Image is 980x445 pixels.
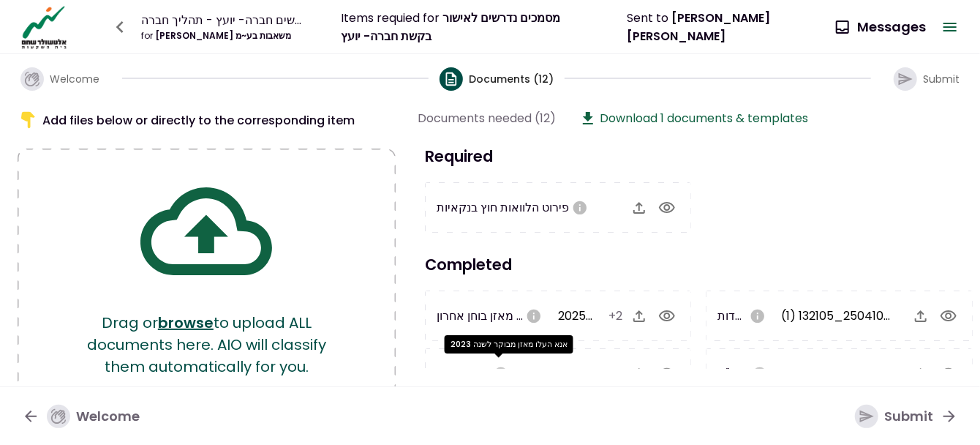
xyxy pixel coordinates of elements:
[882,56,971,102] button: Submit
[18,109,396,131] div: Add files below or directly to the corresponding item
[752,366,768,382] svg: אנא העלו דו"ח מע"מ (ESNA) משנת 2023 ועד היום
[843,397,970,435] button: Submit
[526,308,542,324] svg: במידה ונערכת הנהלת חשבונות כפולה בלבד
[579,109,808,127] button: Download 1 documents & templates
[893,365,904,382] span: +1
[750,308,766,324] svg: אנא העלו תעודת התאגדות של החברה
[141,29,307,42] div: [PERSON_NAME] משאבות בע~מ
[437,199,569,216] span: פירוט הלוואות חוץ בנקאיות
[608,307,622,324] span: +2
[18,4,71,50] img: Logo
[141,11,307,29] div: מסמכים נדרשים חברה- יועץ - תהליך חברה
[493,366,509,382] svg: אנא העלו מאזן מבוקר לשנה 2023
[437,365,731,382] span: מאזן מבוקר 2023 (נדרש לקבלת [PERSON_NAME] ירוק)
[572,200,588,216] svg: אנא העלו פרוט הלוואות חוץ בנקאיות של החברה
[525,365,828,382] span: מאזן בוחן מלא 2023 - משאבות זיידאן בעמ.pdf
[469,72,554,86] span: Documents (12)
[855,405,933,428] div: Submit
[445,335,573,354] div: אנא העלו מאזן מבוקר לשנה 2023
[9,56,111,102] button: Welcome
[76,312,337,378] p: Drag or to upload ALL documents here. AIO will classify them automatically for you.
[717,307,799,324] span: תעודת התאגדות
[611,365,622,382] span: +1
[923,72,960,86] span: Submit
[158,312,214,334] button: browse
[627,10,771,45] span: [PERSON_NAME] [PERSON_NAME]
[440,56,554,102] button: Documents (12)
[341,10,560,45] span: מסמכים נדרשים לאישור בקשת חברה- יועץ
[341,9,594,45] div: Items requied for
[717,365,813,382] span: דו"ח מע"מ (ESNA)
[418,253,980,276] h3: Completed
[627,9,825,45] div: Sent to
[825,8,938,46] button: Messages
[50,72,99,86] span: Welcome
[10,397,151,435] button: Welcome
[437,307,717,324] span: מאזן בוחן אחרון (נדרש לקבלת [PERSON_NAME] ירוק)
[418,109,556,127] div: Documents needed (12)
[558,307,657,324] span: מאזן בוחן 2025.pdf
[141,29,153,42] span: for
[418,145,980,168] h3: Required
[47,405,140,428] div: Welcome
